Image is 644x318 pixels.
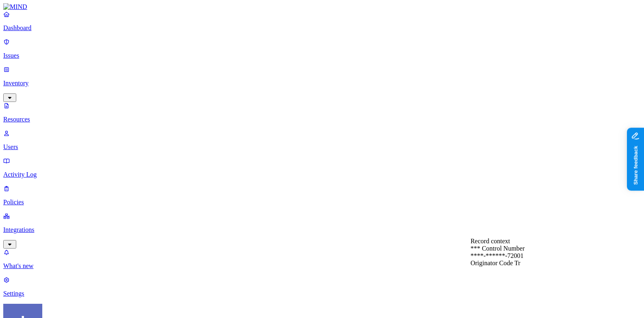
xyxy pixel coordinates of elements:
iframe: Marker.io feedback button [627,128,644,190]
p: Users [3,143,641,151]
p: Resources [3,116,641,123]
div: Record context [470,238,524,245]
p: Inventory [3,80,641,87]
p: Issues [3,52,641,59]
img: MIND [3,3,27,11]
p: Activity Log [3,171,641,178]
p: Policies [3,199,641,206]
p: Integrations [3,226,641,234]
p: Dashboard [3,24,641,32]
p: Settings [3,290,641,297]
p: What's new [3,262,641,270]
